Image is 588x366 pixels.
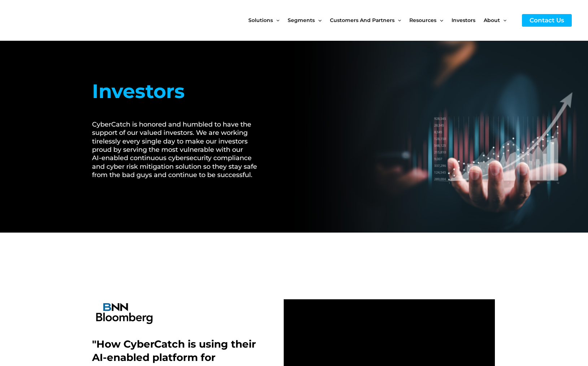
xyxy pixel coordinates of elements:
[436,5,443,35] span: Menu Toggle
[315,5,321,35] span: Menu Toggle
[522,14,572,27] a: Contact Us
[452,5,484,35] a: Investors
[500,5,506,35] span: Menu Toggle
[273,5,279,35] span: Menu Toggle
[13,5,99,35] img: CyberCatch
[92,120,266,180] h2: CyberCatch is honored and humbled to have the support of our valued investors. We are working tir...
[484,5,500,35] span: About
[452,5,475,35] span: Investors
[92,77,266,106] h1: Investors
[330,5,395,35] span: Customers and Partners
[395,5,401,35] span: Menu Toggle
[409,5,436,35] span: Resources
[248,5,515,35] nav: Site Navigation: New Main Menu
[248,5,273,35] span: Solutions
[288,5,315,35] span: Segments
